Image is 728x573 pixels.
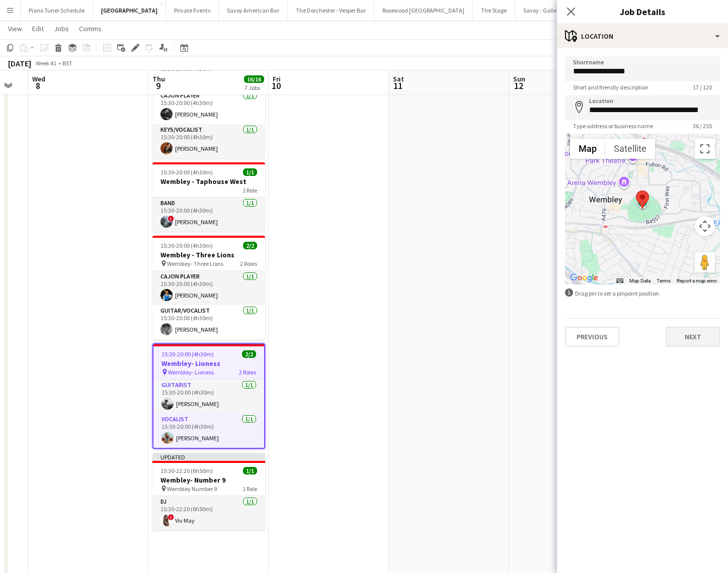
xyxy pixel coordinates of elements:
[568,271,601,284] img: Google
[243,467,257,474] span: 1/1
[21,1,93,20] button: Piano Tuner Schedule
[152,124,265,158] app-card-role: Keys/Vocalist1/115:30-20:00 (4h30m)[PERSON_NAME]
[152,250,265,259] h3: Wembley - Three Lions
[152,236,265,339] app-job-card: 15:30-20:00 (4h30m)2/2Wembley - Three Lions Wembley- Three Lions2 RolesCajon Player1/115:30-20:00...
[168,514,174,520] span: !
[565,83,657,91] span: Short and friendly description
[50,22,73,35] a: Jobs
[167,260,223,267] span: Wembley- Three Lions
[160,242,213,249] span: 15:30-20:00 (4h30m)
[239,368,256,376] span: 2 Roles
[166,1,219,20] button: Private Events
[168,216,174,222] span: !
[153,379,264,414] app-card-role: Guitarist1/115:30-20:00 (4h30m)[PERSON_NAME]
[161,350,214,358] span: 15:30-20:00 (4h30m)
[152,496,265,530] app-card-role: DJ1/115:30-22:20 (6h50m)!Viv May
[75,22,106,35] a: Comms
[152,453,265,461] div: Updated
[374,1,473,20] button: Rosewood [GEOGRAPHIC_DATA]
[152,90,265,124] app-card-role: Cajon Player1/115:30-20:00 (4h30m)[PERSON_NAME]
[695,252,715,272] button: Drag Pegman onto the map to open Street View
[62,59,72,67] div: BST
[565,122,661,130] span: Type address or business name
[242,485,257,493] span: 1 Role
[512,80,525,91] span: 12
[54,24,69,33] span: Jobs
[152,475,265,485] h3: Wembley- Number 9
[557,5,728,18] h3: Job Details
[243,242,257,249] span: 2/2
[695,139,715,159] button: Toggle fullscreen view
[568,271,601,284] a: Open this area in Google Maps (opens a new window)
[33,59,58,67] span: Week 41
[31,80,45,91] span: 8
[616,277,623,284] button: Keyboard shortcuts
[565,327,619,347] button: Previous
[243,168,257,176] span: 1/1
[152,198,265,232] app-card-role: Band1/115:30-20:00 (4h30m)![PERSON_NAME]
[473,1,515,20] button: The Stage
[32,24,44,33] span: Edit
[271,80,281,91] span: 10
[513,74,525,83] span: Sun
[152,162,265,232] app-job-card: 15:30-20:00 (4h30m)1/1Wembley - Taphouse West1 RoleBand1/115:30-20:00 (4h30m)![PERSON_NAME]
[8,58,31,68] div: [DATE]
[391,80,404,91] span: 11
[28,22,48,35] a: Edit
[160,467,213,474] span: 15:30-22:20 (6h50m)
[273,74,281,83] span: Fri
[151,80,165,91] span: 9
[152,453,265,530] app-job-card: Updated15:30-22:20 (6h50m)1/1Wembley- Number 9 Wembley Number 91 RoleDJ1/115:30-22:20 (6h50m)!Viv...
[152,305,265,339] app-card-role: Guitar/Vocalist1/115:30-20:00 (4h30m)[PERSON_NAME]
[152,271,265,305] app-card-role: Cajon Player1/115:30-20:00 (4h30m)[PERSON_NAME]
[167,485,217,493] span: Wembley Number 9
[242,350,256,358] span: 2/2
[152,177,265,186] h3: Wembley - Taphouse West
[245,84,264,91] div: 7 Jobs
[153,359,264,368] h3: Wembley- Lioness
[8,24,22,33] span: View
[677,278,717,283] a: Report a map error
[657,278,671,283] a: Terms (opens in new tab)
[557,24,728,48] div: Location
[565,289,720,298] div: Drag pin to set a pinpoint position
[629,277,651,284] button: Map Data
[79,24,102,33] span: Comms
[32,74,45,83] span: Wed
[685,83,720,91] span: 17 / 120
[168,368,214,376] span: Wembley- Lioness
[242,186,257,194] span: 1 Role
[240,260,257,267] span: 2 Roles
[288,1,374,20] button: The Dorchester - Vesper Bar
[393,74,404,83] span: Sat
[515,1,570,20] button: Savoy - Gallery
[219,1,288,20] button: Savoy American Bar
[152,74,165,83] span: Thu
[666,327,720,347] button: Next
[152,343,265,449] app-job-card: 15:30-20:00 (4h30m)2/2Wembley- Lioness Wembley- Lioness2 RolesGuitarist1/115:30-20:00 (4h30m)[PER...
[605,139,655,159] button: Show satellite imagery
[93,1,166,20] button: [GEOGRAPHIC_DATA]
[244,75,264,83] span: 16/16
[153,414,264,448] app-card-role: Vocalist1/115:30-20:00 (4h30m)[PERSON_NAME]
[570,139,605,159] button: Show street map
[695,216,715,236] button: Map camera controls
[160,168,213,176] span: 15:30-20:00 (4h30m)
[4,22,26,35] a: View
[685,122,720,130] span: 36 / 255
